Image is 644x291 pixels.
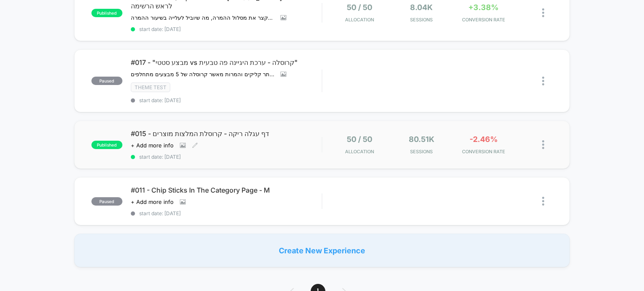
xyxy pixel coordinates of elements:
img: close [542,197,544,206]
img: close [542,140,544,149]
img: close [542,8,544,17]
span: ההשערה שלנו: אנו משערים כי העברת פילטר המחיר (טווח מחירים) לראש רשימת הסינון, תפשט את תהליך הסינו... [131,14,274,21]
span: #015 - דף עגלה ריקה - קרוסלת המלצות מוצרים [131,129,322,138]
span: published [91,141,122,149]
span: start date: [DATE] [131,97,322,103]
span: השערה שלנו: הצגת מבצע יחיד סטטי של "ערכת היגיינה פה טבעית ב-170 ש"ח" תניב יותר קליקים והמרות מאשר... [131,71,274,77]
span: paused [91,197,122,206]
span: paused [91,77,122,85]
span: Sessions [392,149,450,155]
span: -2.46% [470,135,498,144]
span: CONVERSION RATE [454,17,512,23]
span: Allocation [345,149,374,155]
span: Allocation [345,17,374,23]
span: #017 - "מבצע סטטי vs קרוסלה - ערכת היגיינה פה טבעית" [131,58,322,67]
span: +3.38% [468,3,499,12]
span: start date: [DATE] [131,210,322,216]
span: CONVERSION RATE [454,149,512,155]
span: Sessions [392,17,450,23]
span: + Add more info [131,142,174,149]
span: + Add more info [131,198,174,205]
span: 50 / 50 [347,3,372,12]
span: start date: [DATE] [131,26,322,32]
span: 50 / 50 [347,135,372,144]
span: Theme Test [131,82,170,92]
span: 80.51k [409,135,434,144]
div: Create New Experience [74,234,570,267]
img: close [542,77,544,85]
span: start date: [DATE] [131,154,322,160]
span: #011 - Chip Sticks In The Category Page - M [131,186,322,194]
span: 8.04k [410,3,433,12]
span: published [91,9,122,17]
